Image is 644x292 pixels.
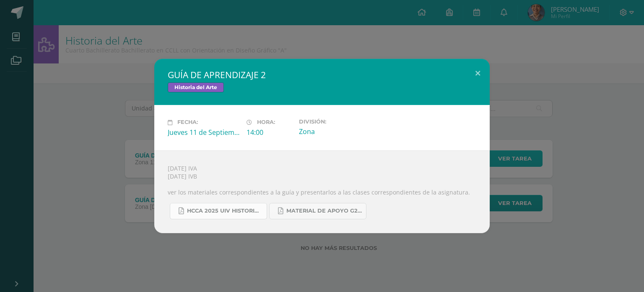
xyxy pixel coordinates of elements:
[286,208,362,214] span: MATERIAL DE APOYO G2 HISTORIA.pdf
[168,128,240,137] div: Jueves 11 de Septiembre
[168,82,224,92] span: Historia del Arte
[177,119,198,126] span: Fecha:
[168,69,476,81] h2: GUÍA DE APRENDIZAJE 2
[257,119,275,126] span: Hora:
[299,118,371,125] label: División:
[170,203,267,219] a: HCCA 2025 UIV HISTORIA DEL ARTE.docx.pdf
[154,150,490,233] div: [DATE] IVA [DATE] IVB ver los materiales correspondientes a la guía y presentarlos a las clases c...
[299,127,371,136] div: Zona
[247,128,292,137] div: 14:00
[466,59,490,87] button: Close (Esc)
[269,203,366,219] a: MATERIAL DE APOYO G2 HISTORIA.pdf
[187,208,262,214] span: HCCA 2025 UIV HISTORIA DEL ARTE.docx.pdf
